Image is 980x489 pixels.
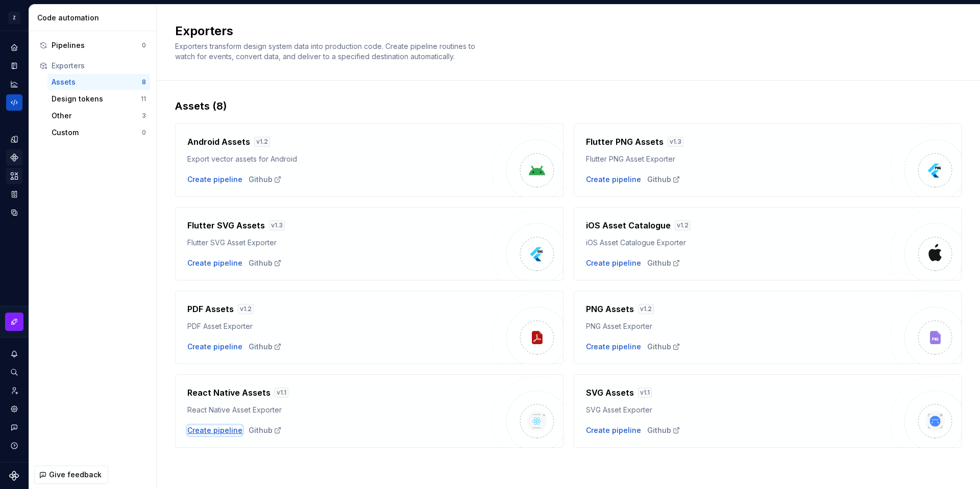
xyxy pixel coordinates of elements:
div: 8 [142,78,146,86]
button: Custom0 [47,124,150,141]
a: Github [647,258,680,268]
h4: Flutter PNG Assets [586,136,664,148]
button: Create pipeline [187,425,242,435]
h4: iOS Asset Catalogue [586,219,671,231]
div: 0 [142,128,146,137]
div: v 1.1 [638,388,652,398]
div: PDF Asset Exporter [187,321,492,331]
div: v 1.2 [638,304,654,314]
button: Create pipeline [187,258,242,268]
div: 3 [142,112,146,120]
div: 0 [142,41,146,49]
div: Other [52,111,142,121]
h4: React Native Assets [187,387,271,399]
a: Components [6,149,22,166]
div: React Native Asset Exporter [187,405,492,415]
div: Assets (8) [175,99,962,113]
div: 11 [141,95,146,103]
a: Github [249,342,282,352]
div: Design tokens [52,94,141,104]
a: Github [249,258,282,268]
a: Github [647,174,680,185]
button: Create pipeline [586,425,641,435]
a: Invite team [6,382,22,399]
h4: Android Assets [187,136,250,148]
button: Other3 [47,108,150,124]
h4: PNG Assets [586,303,634,315]
div: Github [647,342,680,352]
div: Custom [52,127,142,138]
a: Documentation [6,58,22,74]
div: Assets [52,77,142,87]
button: Pipelines0 [35,37,150,54]
button: Create pipeline [586,258,641,268]
h4: SVG Assets [586,387,634,399]
svg: Supernova Logo [9,471,19,481]
button: Contact support [6,419,22,435]
button: Create pipeline [187,342,242,352]
div: SVG Asset Exporter [586,405,891,415]
a: Github [249,425,282,435]
div: Pipelines [52,40,142,50]
a: Settings [6,401,22,417]
a: Data sources [6,204,22,221]
button: Give feedback [34,466,108,484]
div: v 1.3 [668,137,683,147]
div: Flutter SVG Asset Exporter [187,238,492,248]
a: Code automation [6,94,22,111]
h2: Exporters [175,23,949,39]
span: Give feedback [49,470,102,480]
a: Analytics [6,76,22,92]
button: Create pipeline [586,342,641,352]
div: Github [647,425,680,435]
button: Search ⌘K [6,364,22,380]
a: Github [249,174,282,185]
div: iOS Asset Catalogue Exporter [586,238,891,248]
button: Notifications [6,346,22,362]
div: Export vector assets for Android [187,154,492,164]
div: v 1.2 [238,304,254,314]
button: Design tokens11 [47,91,150,107]
div: Exporters [52,61,146,71]
div: v 1.2 [254,137,270,147]
a: Assets [6,168,22,184]
a: Design tokens [6,131,22,147]
div: v 1.1 [275,388,288,398]
a: Assets8 [47,74,150,90]
button: Create pipeline [586,174,641,185]
div: Code automation [37,13,152,23]
div: Flutter PNG Asset Exporter [586,154,891,164]
button: Create pipeline [187,174,242,185]
a: Storybook stories [6,186,22,202]
h4: Flutter SVG Assets [187,219,265,231]
a: Home [6,39,22,56]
